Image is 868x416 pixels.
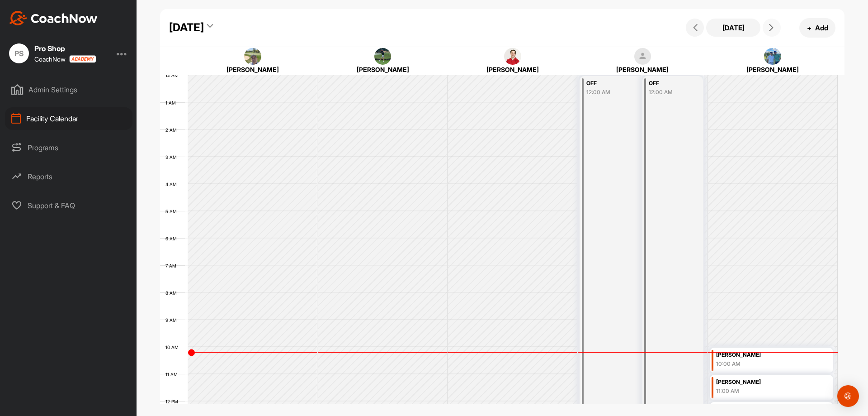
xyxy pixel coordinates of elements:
[586,88,682,96] div: 12:00 AM
[9,43,29,63] div: PS
[5,165,132,188] div: Reports
[837,385,859,407] div: Open Intercom Messenger
[649,78,694,89] div: OFF
[160,154,186,160] div: 3 AM
[716,387,812,395] div: 11:00 AM
[169,19,204,36] div: [DATE]
[649,88,694,96] div: 12:00 AM
[160,263,185,268] div: 7 AM
[504,48,521,65] img: square_d106af1cbb243ddbf65b256467a49084.jpg
[160,290,186,296] div: 8 AM
[160,182,186,187] div: 4 AM
[716,350,812,360] div: [PERSON_NAME]
[160,236,186,241] div: 6 AM
[69,55,96,63] img: CoachNow acadmey
[716,377,812,387] div: [PERSON_NAME]
[459,65,566,74] div: [PERSON_NAME]
[799,18,835,38] button: +Add
[160,127,186,133] div: 2 AM
[706,19,760,37] button: [DATE]
[719,65,826,74] div: [PERSON_NAME]
[5,136,132,159] div: Programs
[160,100,185,105] div: 1 AM
[764,48,781,65] img: square_4b407b35e989d55f3d3b224a3b9ffcf6.jpg
[160,209,186,214] div: 5 AM
[34,55,96,63] div: CoachNow
[5,194,132,217] div: Support & FAQ
[634,48,651,65] img: square_default-ef6cabf814de5a2bf16c804365e32c732080f9872bdf737d349900a9daf73cf9.png
[160,399,187,404] div: 12 PM
[34,45,96,52] div: Pro Shop
[244,48,261,65] img: square_35322a8c203840fbb0b11e7a66f8ca14.jpg
[716,360,812,368] div: 10:00 AM
[586,78,682,89] div: OFF
[807,23,811,33] span: +
[5,107,132,130] div: Facility Calendar
[160,72,188,78] div: 12 AM
[329,65,436,74] div: [PERSON_NAME]
[589,65,696,74] div: [PERSON_NAME]
[9,11,98,25] img: CoachNow
[374,48,392,65] img: square_1ba95a1c99e6952c22ea10d324b08980.jpg
[160,317,186,323] div: 9 AM
[160,372,187,377] div: 11 AM
[199,65,307,74] div: [PERSON_NAME]
[5,78,132,101] div: Admin Settings
[160,344,188,350] div: 10 AM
